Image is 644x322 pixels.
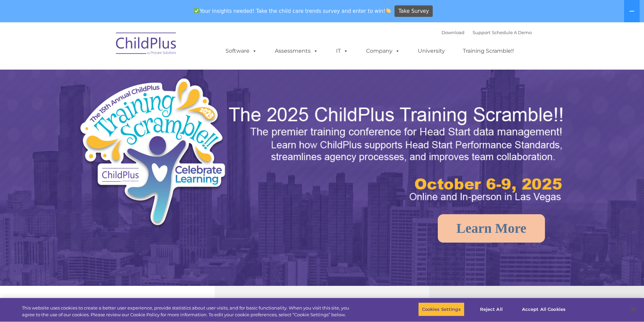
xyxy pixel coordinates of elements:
img: 👏 [386,8,391,13]
span: Your insights needed! Take the child care trends survey and enter to win! [191,4,394,18]
div: This website uses cookies to create a better user experience, provide statistics about user visit... [22,305,354,318]
img: ✅ [194,8,199,13]
a: Download [442,30,464,35]
a: Learn More [438,214,545,243]
a: University [411,44,452,58]
a: Assessments [268,44,325,58]
button: Close [626,302,641,317]
button: Reject All [470,302,512,317]
button: Accept All Cookies [518,302,569,317]
a: Company [359,44,407,58]
a: Take Survey [395,5,433,17]
button: Cookies Settings [418,302,464,317]
span: Last name [94,45,115,50]
a: IT [329,44,355,58]
a: Schedule A Demo [492,30,532,35]
img: ChildPlus by Procare Solutions [113,28,180,61]
a: Training Scramble!! [456,44,521,58]
a: Support [473,30,491,35]
a: Software [219,44,264,58]
span: Phone number [94,72,123,77]
font: | [442,30,532,35]
span: Take Survey [399,5,429,17]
